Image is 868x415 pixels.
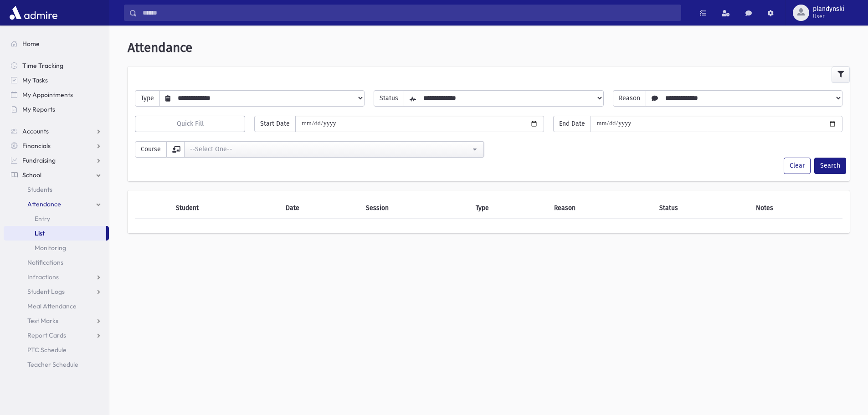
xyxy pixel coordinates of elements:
[654,198,750,219] th: Status
[813,5,844,13] span: plandynski
[4,226,106,241] a: List
[27,273,59,281] span: Infractions
[4,270,109,284] a: Infractions
[135,90,160,107] span: Type
[4,168,109,182] a: School
[280,198,360,219] th: Date
[750,198,842,219] th: Notes
[27,200,61,208] span: Attendance
[4,357,109,372] a: Teacher Schedule
[813,13,844,20] span: User
[135,116,245,132] button: Quick Fill
[4,299,109,313] a: Meal Attendance
[22,40,40,48] span: Home
[135,141,167,158] span: Course
[35,244,66,252] span: Monitoring
[4,182,109,197] a: Students
[470,198,549,219] th: Type
[613,90,646,107] span: Reason
[128,40,192,55] span: Attendance
[4,153,109,168] a: Fundraising
[137,5,681,21] input: Search
[170,198,280,219] th: Student
[4,138,109,153] a: Financials
[4,328,109,343] a: Report Cards
[784,158,811,174] button: Clear
[360,198,470,219] th: Session
[4,284,109,299] a: Student Logs
[4,87,109,102] a: My Appointments
[4,211,109,226] a: Entry
[190,144,471,154] div: --Select One--
[27,287,65,296] span: Student Logs
[22,171,41,179] span: School
[22,127,49,135] span: Accounts
[35,215,50,223] span: Entry
[4,36,109,51] a: Home
[4,73,109,87] a: My Tasks
[27,317,58,325] span: Test Marks
[4,102,109,117] a: My Reports
[814,158,846,174] button: Search
[4,124,109,138] a: Accounts
[27,258,63,266] span: Notifications
[4,197,109,211] a: Attendance
[22,105,55,113] span: My Reports
[7,4,60,22] img: AdmirePro
[4,241,109,255] a: Monitoring
[4,255,109,270] a: Notifications
[553,116,591,132] span: End Date
[22,142,51,150] span: Financials
[27,331,66,339] span: Report Cards
[27,346,67,354] span: PTC Schedule
[35,229,45,237] span: List
[27,360,78,369] span: Teacher Schedule
[4,343,109,357] a: PTC Schedule
[22,61,63,70] span: Time Tracking
[27,185,52,194] span: Students
[22,91,73,99] span: My Appointments
[254,116,296,132] span: Start Date
[4,58,109,73] a: Time Tracking
[22,76,48,84] span: My Tasks
[27,302,77,310] span: Meal Attendance
[4,313,109,328] a: Test Marks
[177,120,204,128] span: Quick Fill
[374,90,404,107] span: Status
[184,141,484,158] button: --Select One--
[549,198,654,219] th: Reason
[22,156,56,164] span: Fundraising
